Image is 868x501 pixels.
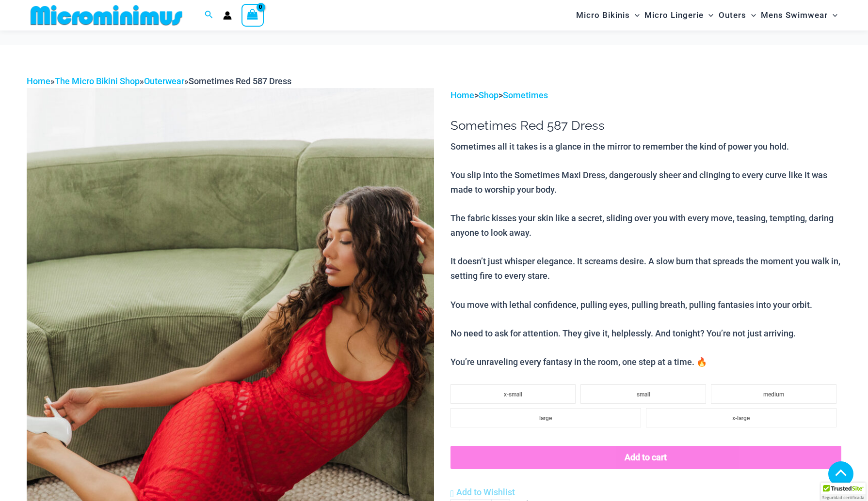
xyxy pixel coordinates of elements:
span: Menu Toggle [704,3,713,28]
span: Mens Swimwear [761,3,828,28]
a: Mens SwimwearMenu ToggleMenu Toggle [758,3,840,28]
span: Add to Wishlist [456,487,515,497]
a: Micro LingerieMenu ToggleMenu Toggle [642,3,716,28]
p: Sometimes all it takes is a glance in the mirror to remember the kind of power you hold. You slip... [450,139,841,369]
li: large [450,408,641,427]
a: Micro BikinisMenu ToggleMenu Toggle [574,3,642,28]
img: MM SHOP LOGO FLAT [27,4,186,26]
span: Menu Toggle [828,3,837,28]
nav: Site Navigation [572,1,841,29]
li: small [580,384,706,404]
a: Search icon link [205,9,213,21]
span: medium [763,391,784,398]
a: Outerwear [144,76,184,86]
button: Add to cart [450,446,841,469]
span: Sometimes Red 587 Dress [189,76,291,86]
a: Home [450,90,474,100]
span: large [539,415,552,422]
li: x-large [646,408,836,427]
a: Sometimes [503,90,548,100]
a: Home [27,76,50,86]
li: medium [711,384,836,404]
div: TrustedSite Certified [821,483,866,501]
a: OutersMenu ToggleMenu Toggle [716,3,758,28]
p: > > [450,88,841,103]
span: small [637,391,650,398]
span: Menu Toggle [746,3,756,28]
span: Micro Bikinis [576,3,630,28]
a: Shop [479,90,498,100]
span: Menu Toggle [630,3,640,28]
a: Add to Wishlist [450,485,515,500]
span: » » » [27,76,291,86]
span: Micro Lingerie [644,3,704,28]
span: x-small [504,391,522,398]
a: The Micro Bikini Shop [55,76,140,86]
span: Outers [719,3,746,28]
a: Account icon link [223,11,232,20]
h1: Sometimes Red 587 Dress [450,118,841,133]
a: View Shopping Cart, empty [241,4,264,26]
li: x-small [450,384,576,404]
span: x-large [732,415,750,422]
